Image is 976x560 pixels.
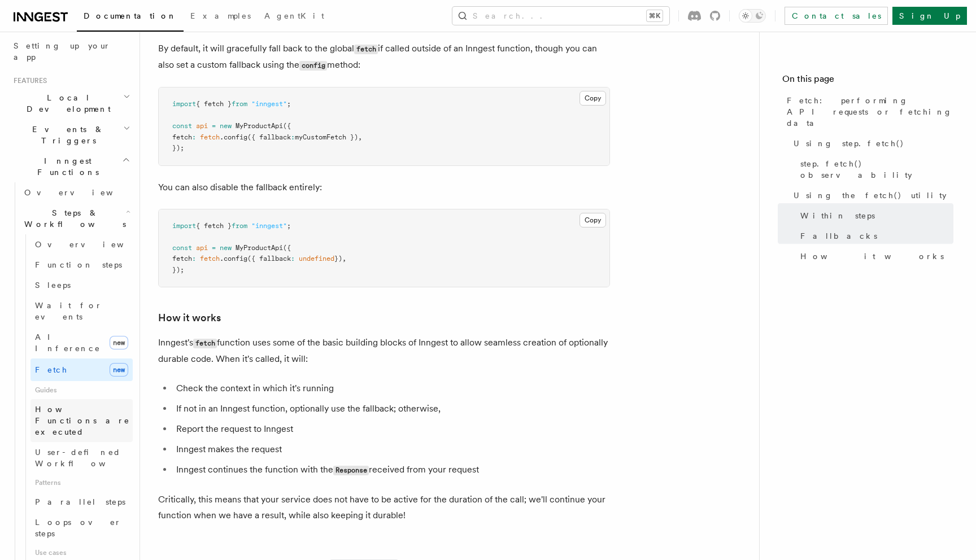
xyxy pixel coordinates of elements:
span: import [172,222,196,230]
code: fetch [193,339,217,348]
span: Steps & Workflows [20,207,126,230]
span: myCustomFetch }) [295,133,358,141]
a: Overview [30,234,133,255]
span: new [110,336,128,349]
span: : [192,133,196,141]
a: Setting up your app [9,36,133,67]
span: Features [9,76,47,85]
span: new [220,122,232,130]
li: If not in an Inngest function, optionally use the fallback; otherwise, [173,401,610,417]
span: Patterns [30,474,133,492]
button: Toggle dark mode [739,9,766,23]
span: import [172,100,196,108]
span: }) [334,255,342,262]
code: config [299,61,327,71]
button: Local Development [9,88,133,119]
a: Contact sales [785,7,888,25]
span: Overview [35,240,151,249]
span: { fetch } [196,100,232,108]
span: Guides [30,381,133,399]
span: .config [220,255,247,262]
span: Loops over steps [35,518,121,538]
span: Setting up your app [14,41,111,62]
span: = [212,122,216,130]
span: Within steps [800,210,875,221]
p: Inngest's function uses some of the basic building blocks of Inngest to allow seamless creation o... [158,335,610,367]
li: Inngest continues the function with the received from your request [173,462,610,478]
span: Inngest Functions [9,155,122,178]
span: undefined [299,255,334,262]
span: step.fetch() observability [800,158,953,181]
span: AgentKit [264,11,324,20]
span: AI Inference [35,333,101,353]
a: User-defined Workflows [30,442,133,474]
span: ; [287,222,291,230]
span: User-defined Workflows [35,448,137,468]
span: Examples [190,11,251,20]
span: , [342,255,346,262]
span: fetch [172,255,192,262]
a: Within steps [796,205,953,226]
a: Fallbacks [796,226,953,246]
span: }); [172,266,184,274]
span: = [212,244,216,252]
a: step.fetch() observability [796,154,953,185]
button: Copy [579,213,606,228]
span: Parallel steps [35,497,125,506]
h4: On this page [782,72,953,90]
span: Events & Triggers [9,124,123,146]
span: Wait for events [35,301,102,321]
a: How it works [158,310,221,326]
a: Fetch: performing API requests or fetching data [782,90,953,133]
button: Events & Triggers [9,119,133,151]
a: Function steps [30,255,133,275]
span: fetch [200,255,220,262]
code: Response [333,466,369,475]
span: "inngest" [251,100,287,108]
button: Inngest Functions [9,151,133,182]
p: By default, it will gracefully fall back to the global if called outside of an Inngest function, ... [158,41,610,73]
a: Documentation [77,3,184,32]
a: How Functions are executed [30,399,133,442]
a: Loops over steps [30,512,133,544]
span: : [291,133,295,141]
button: Steps & Workflows [20,203,133,234]
span: { fetch } [196,222,232,230]
span: MyProductApi [236,244,283,252]
span: : [192,255,196,262]
span: ; [287,100,291,108]
span: , [358,133,362,141]
span: from [232,222,247,230]
span: Fetch [35,365,68,374]
span: Using step.fetch() [794,138,904,149]
a: Wait for events [30,295,133,327]
button: Copy [579,91,606,106]
span: new [220,244,232,252]
span: api [196,122,208,130]
span: const [172,122,192,130]
span: Using the fetch() utility [794,190,947,201]
span: }); [172,144,184,152]
span: "inngest" [251,222,287,230]
span: Function steps [35,260,122,269]
span: ({ fallback [247,255,291,262]
a: Using step.fetch() [789,133,953,154]
span: from [232,100,247,108]
span: How it works [800,251,944,262]
span: fetch [200,133,220,141]
a: How it works [796,246,953,266]
kbd: ⌘K [647,10,663,21]
span: How Functions are executed [35,405,130,436]
span: Documentation [84,11,177,20]
span: const [172,244,192,252]
span: ({ [283,244,291,252]
a: Overview [20,182,133,203]
p: You can also disable the fallback entirely: [158,180,610,195]
span: ({ fallback [247,133,291,141]
button: Search...⌘K [452,7,669,25]
a: Sleeps [30,275,133,295]
li: Inngest makes the request [173,441,610,457]
span: Fetch: performing API requests or fetching data [787,95,953,129]
li: Check the context in which it's running [173,380,610,396]
a: Examples [184,3,258,30]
